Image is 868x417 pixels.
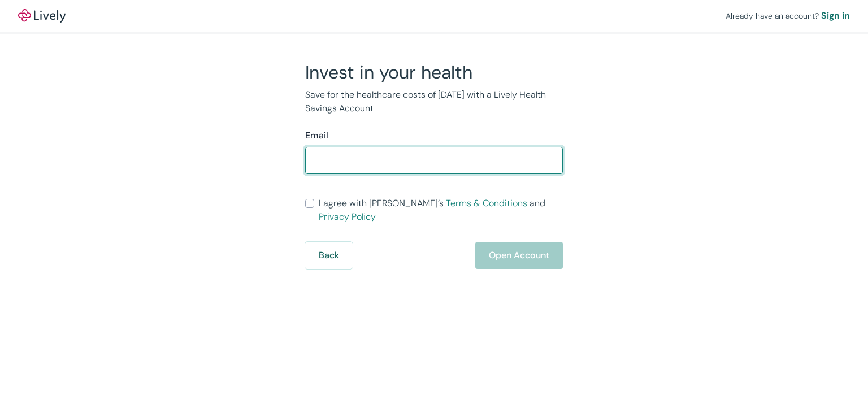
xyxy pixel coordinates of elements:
[319,197,563,224] span: I agree with [PERSON_NAME]’s and
[305,129,328,142] label: Email
[305,61,563,84] h2: Invest in your health
[726,9,850,23] div: Already have an account?
[446,197,527,209] a: Terms & Conditions
[821,9,850,23] a: Sign in
[305,242,353,269] button: Back
[319,211,376,223] a: Privacy Policy
[305,88,563,115] p: Save for the healthcare costs of [DATE] with a Lively Health Savings Account
[18,9,66,23] a: LivelyLively
[18,9,66,23] img: Lively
